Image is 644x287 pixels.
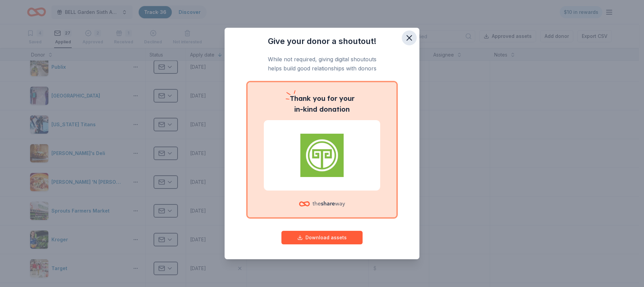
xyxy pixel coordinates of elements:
p: While not required, giving digital shoutouts helps build good relationships with donors [238,55,406,73]
img: Taziki's Mediterranean Cafe [272,134,372,177]
span: Thank [290,94,311,103]
h3: Give your donor a shoutout! [238,36,406,47]
p: you for your in-kind donation [264,93,380,115]
button: Download assets [281,231,363,244]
